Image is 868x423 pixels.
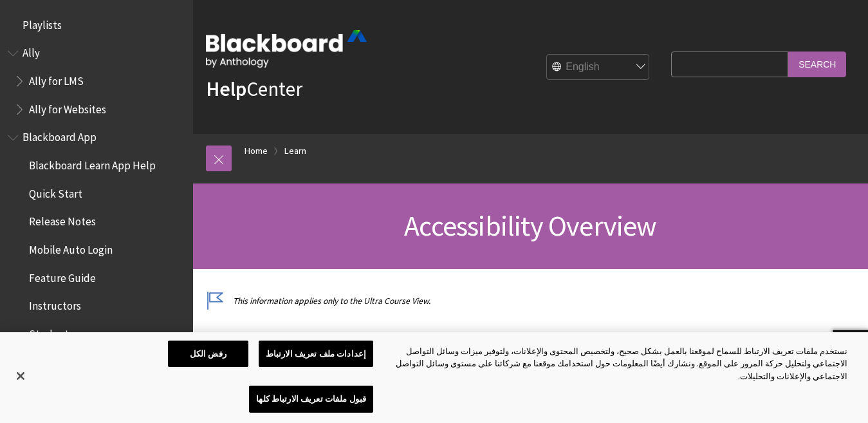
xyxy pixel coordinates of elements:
span: Blackboard Learn App Help [29,155,156,172]
span: Accessibility Overview [404,208,656,243]
span: Instructors [29,296,81,313]
a: HelpCenter [206,76,302,102]
span: Students [29,323,73,341]
button: رفض الكل [168,341,248,368]
input: Search [788,52,846,77]
span: Quick Start [29,183,82,200]
span: Feature Guide [29,267,96,285]
button: قبول ملفات تعريف الارتباط كلها [249,386,373,413]
span: Mobile Auto Login [29,239,113,256]
a: Learn [284,143,306,159]
span: Release Notes [29,211,96,229]
span: Ally for Websites [29,99,106,116]
nav: Book outline for Anthology Ally Help [8,42,185,120]
button: إعدادات ملف تعريف الارتباط [259,341,373,368]
div: نستخدم ملفات تعريف الارتباط للسماح لموقعنا بالعمل بشكل صحيح، ولتخصيص المحتوى والإعلانات، ولتوفير ... [391,345,847,383]
a: Home [245,143,268,159]
img: Blackboard by Anthology [206,30,367,68]
button: إغلاق [6,362,35,390]
span: Ally [23,42,40,60]
span: Blackboard App [23,127,97,144]
select: Site Language Selector [547,55,650,80]
p: This information applies only to the Ultra Course View. [206,295,665,307]
span: Playlists [23,14,62,32]
nav: Book outline for Playlists [8,14,185,36]
span: Ally for LMS [29,70,84,88]
strong: Help [206,76,246,102]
